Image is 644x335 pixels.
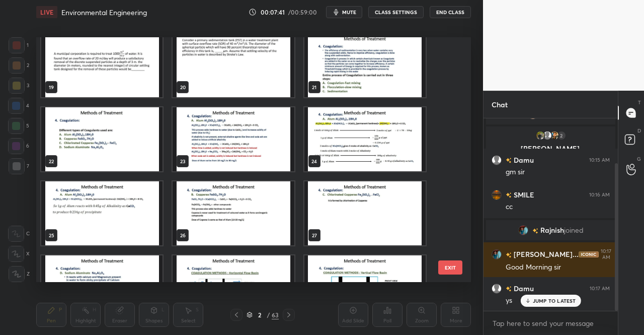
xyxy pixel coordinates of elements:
[8,246,30,262] div: X
[61,8,147,17] h4: Environmental Engineering
[304,255,426,319] img: 175668179541VA9O.pdf
[484,91,516,118] p: Chat
[533,298,576,304] p: JUMP TO LATEST
[9,37,29,53] div: 1
[173,107,294,171] img: 175668179541VA9O.pdf
[36,37,453,282] div: grid
[342,9,356,16] span: mute
[638,99,641,106] p: T
[36,6,57,18] div: LIVE
[438,260,462,275] button: EXIT
[173,181,294,245] img: 175668179541VA9O.pdf
[304,107,426,171] img: 175668179541VA9O.pdf
[484,118,618,311] div: grid
[41,181,163,245] img: 175668179541VA9O.pdf
[9,57,29,74] div: 2
[637,127,641,135] p: D
[173,33,294,97] img: 175668179541VA9O.pdf
[41,255,163,319] img: 175668179541VA9O.pdf
[255,312,265,318] div: 2
[8,118,29,134] div: 5
[9,266,30,282] div: Z
[272,310,279,319] div: 63
[430,6,471,18] button: End Class
[41,33,163,97] img: 175668179541VA9O.pdf
[8,226,30,242] div: C
[41,107,163,171] img: 175668179541VA9O.pdf
[8,138,29,154] div: 6
[9,78,29,94] div: 3
[304,181,426,245] img: 175668179541VA9O.pdf
[326,6,362,18] button: mute
[8,98,29,114] div: 4
[637,155,641,163] p: G
[173,255,294,319] img: 175668179541VA9O.pdf
[267,312,270,318] div: /
[368,6,424,18] button: CLASS SETTINGS
[9,158,29,174] div: 7
[304,33,426,97] img: 175668179541VA9O.pdf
